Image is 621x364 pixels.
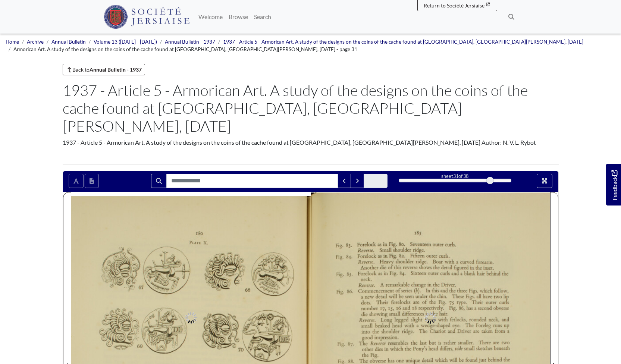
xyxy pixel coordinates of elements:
[223,39,583,45] a: 1937 - Article 5 - Armorican Art. A study of the designs on the coins of the cache found at [GEOG...
[610,170,619,200] span: Feedback
[27,39,44,45] a: Archive
[453,173,458,179] span: 31
[151,174,167,188] button: Search
[104,3,190,31] a: Société Jersiaise logo
[165,39,215,45] a: Annual Bulletin - 1937
[51,39,86,45] a: Annual Bulletin
[6,39,19,45] a: Home
[13,46,357,52] span: Armorican Art. A study of the designs on the coins of the cache found at [GEOGRAPHIC_DATA], [GEOG...
[69,174,84,188] button: Toggle text selection (Alt+T)
[424,2,484,9] span: Return to Société Jersiaise
[399,173,511,180] div: sheet of 38
[226,9,251,24] a: Browse
[94,39,157,45] a: Volume 13 ([DATE] - [DATE])
[606,164,621,205] a: Would you like to provide feedback?
[63,64,145,75] a: Back toAnnual Bulletin - 1937
[63,138,559,147] div: 1937 - Article 5 - Armorican Art. A study of the designs on the coins of the cache found at [GEOG...
[251,9,274,24] a: Search
[104,5,190,29] img: Société Jersiaise
[195,9,226,24] a: Welcome
[351,174,364,188] button: Next Match
[338,174,351,188] button: Previous Match
[85,174,99,188] button: Open transcription window
[90,66,142,73] strong: Annual Bulletin - 1937
[537,174,552,188] button: Full screen mode
[63,81,559,135] h1: 1937 - Article 5 - Armorican Art. A study of the designs on the coins of the cache found at [GEOG...
[166,174,338,188] input: Search for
